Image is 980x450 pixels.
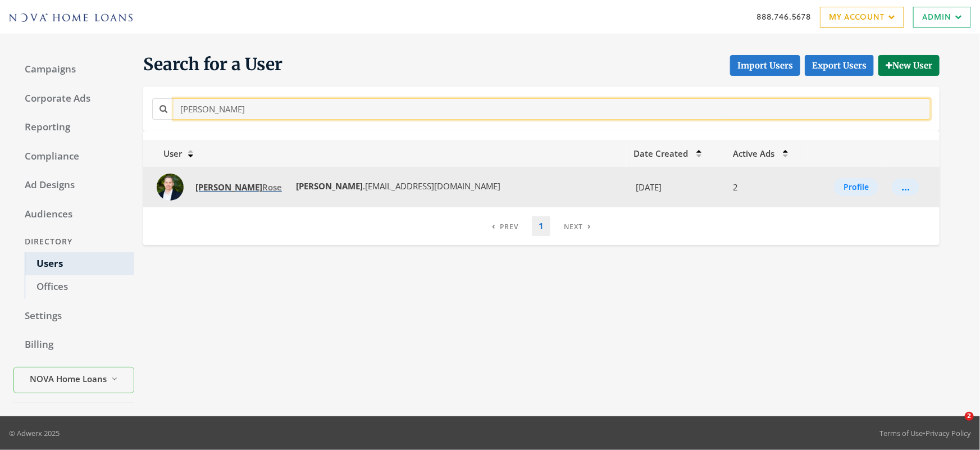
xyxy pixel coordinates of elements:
[188,177,289,198] a: [PERSON_NAME]Rose
[30,372,107,385] span: NOVA Home Loans
[157,174,184,201] img: Jason Rose profile
[879,428,971,439] div: •
[901,187,910,188] div: ...
[9,428,60,439] p: © Adwerx 2025
[296,180,363,192] strong: [PERSON_NAME]
[13,145,134,169] a: Compliance
[174,98,931,119] input: Search for a name or email address
[892,179,919,196] button: ...
[13,87,134,111] a: Corporate Ads
[13,203,134,226] a: Audiences
[25,252,134,276] a: Users
[878,55,940,76] button: New User
[834,178,878,196] button: Profile
[820,7,904,28] a: My Account
[150,148,182,159] span: User
[13,174,134,197] a: Ad Designs
[13,58,134,81] a: Campaigns
[9,13,133,21] img: Adwerx
[13,116,134,139] a: Reporting
[195,181,262,193] strong: [PERSON_NAME]
[13,367,134,393] button: NOVA Home Loans
[733,148,774,159] span: Active Ads
[965,412,974,421] span: 2
[485,216,598,236] nav: pagination
[532,216,550,236] a: 1
[756,11,811,22] a: 888.746.5678
[726,167,808,207] td: 2
[942,412,969,439] iframe: Intercom live chat
[13,333,134,357] a: Billing
[143,53,282,76] span: Search for a User
[13,304,134,328] a: Settings
[913,7,971,28] a: Admin
[926,428,971,438] a: Privacy Policy
[805,55,874,76] a: Export Users
[159,104,167,113] i: Search for a name or email address
[195,181,282,193] span: Rose
[879,428,923,438] a: Terms of Use
[25,275,134,299] a: Offices
[633,148,688,159] span: Date Created
[13,231,134,252] div: Directory
[730,55,800,76] button: Import Users
[627,167,726,207] td: [DATE]
[294,180,500,192] span: .[EMAIL_ADDRESS][DOMAIN_NAME]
